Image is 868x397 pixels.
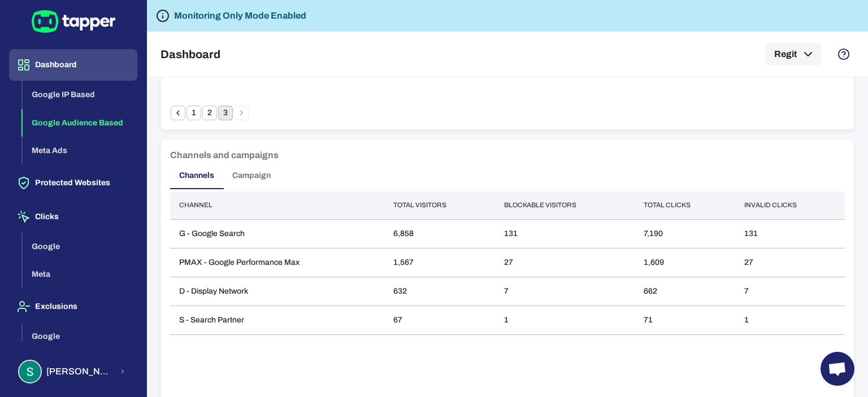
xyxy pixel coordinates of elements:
[735,306,845,334] td: 1
[170,191,384,219] th: Channel
[23,330,137,340] a: Google
[23,117,137,126] a: Google Audience Based
[186,106,201,120] button: Go to page 1
[202,106,217,120] button: Go to page 2
[46,366,112,377] span: [PERSON_NAME] [PERSON_NAME]
[170,162,223,189] button: Channels
[170,277,384,306] td: D - Display Network
[9,301,137,311] a: Exclusions
[23,322,137,351] button: Google
[23,260,137,289] button: Meta
[9,201,137,233] button: Clicks
[384,248,494,277] td: 1,567
[23,81,137,109] button: Google IP Based
[821,352,854,386] div: Open chat
[735,277,845,306] td: 7
[174,9,306,23] h6: Monitoring Only Mode Enabled
[384,306,494,334] td: 67
[635,277,735,306] td: 662
[170,219,384,248] td: G - Google Search
[635,191,735,219] th: Total clicks
[170,306,384,334] td: S - Search Partner
[218,106,233,120] button: page 3
[19,361,41,382] img: Stuart Parkin
[635,219,735,248] td: 7,190
[9,49,137,81] button: Dashboard
[384,219,494,248] td: 6,858
[23,89,137,99] a: Google IP Based
[23,233,137,261] button: Google
[170,106,249,120] nav: pagination navigation
[9,211,137,221] a: Clicks
[9,59,137,69] a: Dashboard
[635,306,735,334] td: 71
[23,241,137,250] a: Google
[9,177,137,187] a: Protected Websites
[495,191,635,219] th: Blockable visitors
[735,248,845,277] td: 27
[384,277,494,306] td: 632
[23,145,137,155] a: Meta Ads
[9,355,137,388] button: Stuart Parkin[PERSON_NAME] [PERSON_NAME]
[9,167,137,199] button: Protected Websites
[170,248,384,277] td: PMAX - Google Performance Max
[765,43,822,66] button: Regit
[156,9,170,23] svg: Tapper is not blocking any fraudulent activity for this domain
[495,219,635,248] td: 131
[160,47,220,61] h5: Dashboard
[635,248,735,277] td: 1,609
[735,191,845,219] th: Invalid clicks
[223,162,280,189] button: Campaign
[170,149,279,162] h6: Channels and campaigns
[23,269,137,278] a: Meta
[495,248,635,277] td: 27
[735,219,845,248] td: 131
[23,109,137,137] button: Google Audience Based
[23,137,137,165] button: Meta Ads
[9,291,137,322] button: Exclusions
[171,106,185,120] button: Go to previous page
[384,191,494,219] th: Total visitors
[495,306,635,334] td: 1
[495,277,635,306] td: 7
